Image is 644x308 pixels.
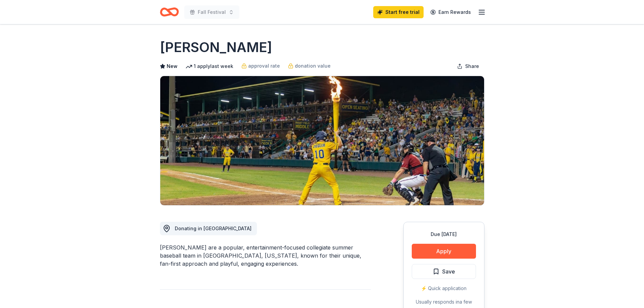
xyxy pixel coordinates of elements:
[412,230,476,238] div: Due [DATE]
[426,6,475,18] a: Earn Rewards
[412,284,476,292] div: ⚡️ Quick application
[160,38,272,57] h1: [PERSON_NAME]
[160,243,371,268] div: [PERSON_NAME] are a popular, entertainment-focused collegiate summer baseball team in [GEOGRAPHIC...
[198,8,226,16] span: Fall Festival
[295,62,331,70] span: donation value
[160,4,179,20] a: Home
[442,267,455,276] span: Save
[175,226,252,231] span: Donating in [GEOGRAPHIC_DATA]
[412,264,476,279] button: Save
[373,6,424,18] a: Start free trial
[452,60,484,73] button: Share
[160,76,484,205] img: Image for Savannah Bananas
[241,62,280,70] a: approval rate
[288,62,331,70] a: donation value
[184,5,239,19] button: Fall Festival
[186,62,233,70] div: 1 apply last week
[465,62,479,70] span: Share
[248,62,280,70] span: approval rate
[167,62,177,70] span: New
[412,244,476,259] button: Apply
